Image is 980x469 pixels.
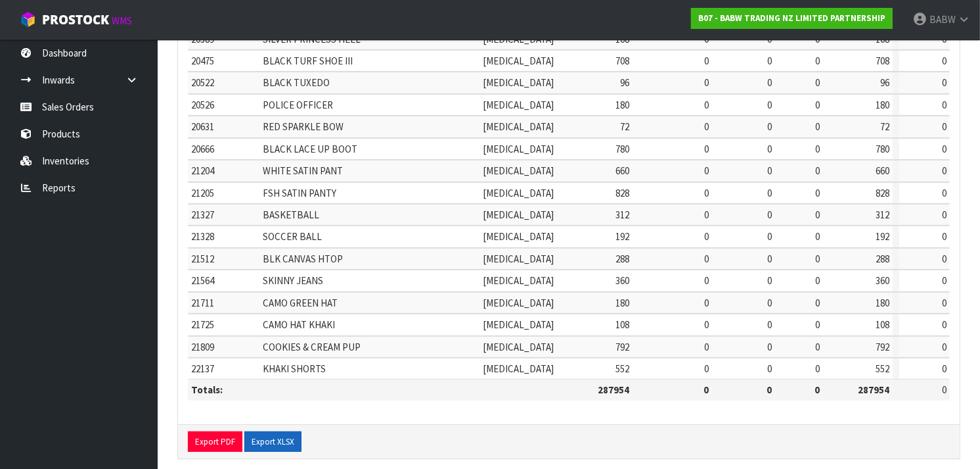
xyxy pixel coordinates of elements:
[876,318,889,331] span: 108
[20,11,36,28] img: cube-alt.png
[112,14,132,27] small: WMS
[615,33,629,45] span: 168
[815,209,820,221] span: 0
[876,253,889,265] span: 288
[263,99,333,111] span: POLICE OFFICER
[815,99,820,111] span: 0
[815,362,820,375] span: 0
[615,143,629,155] span: 780
[483,318,554,331] span: [MEDICAL_DATA]
[767,383,772,396] strong: 0
[876,341,889,353] span: 792
[263,209,319,221] span: BASKETBALL
[815,55,820,67] span: 0
[942,230,947,243] span: 0
[942,341,947,353] span: 0
[698,12,885,24] strong: B07 - BABW TRADING NZ LIMITED PARTNERSHIP
[263,120,344,133] span: RED SPARKLE BOW
[263,143,357,155] span: BLACK LACE UP BOOT
[767,362,772,375] span: 0
[815,164,820,177] span: 0
[767,318,772,331] span: 0
[767,253,772,265] span: 0
[483,143,554,155] span: [MEDICAL_DATA]
[942,253,947,265] span: 0
[767,164,772,177] span: 0
[815,341,820,353] span: 0
[263,76,330,89] span: BLACK TUXEDO
[929,13,956,26] span: BABW
[876,230,889,243] span: 192
[188,432,242,453] button: Export PDF
[876,274,889,287] span: 360
[191,55,214,67] span: 20475
[876,143,889,155] span: 780
[876,55,889,67] span: 708
[876,99,889,111] span: 180
[191,187,214,199] span: 21205
[615,55,629,67] span: 708
[191,253,214,265] span: 21512
[483,187,554,199] span: [MEDICAL_DATA]
[191,341,214,353] span: 21809
[767,230,772,243] span: 0
[815,274,820,287] span: 0
[942,187,947,199] span: 0
[615,274,629,287] span: 360
[767,76,772,89] span: 0
[263,164,343,177] span: WHITE SATIN PANT
[814,383,820,396] strong: 0
[704,297,709,309] span: 0
[704,274,709,287] span: 0
[704,33,709,45] span: 0
[615,341,629,353] span: 792
[876,297,889,309] span: 180
[767,143,772,155] span: 0
[191,76,214,89] span: 20522
[704,253,709,265] span: 0
[876,33,889,45] span: 168
[483,55,554,67] span: [MEDICAL_DATA]
[767,209,772,221] span: 0
[815,33,820,45] span: 0
[615,99,629,111] span: 180
[942,143,947,155] span: 0
[942,383,947,396] span: 0
[263,253,343,265] span: BLK CANVAS HTOP
[263,55,353,67] span: BLACK TURF SHOE III
[815,253,820,265] span: 0
[263,187,336,199] span: FSH SATIN PANTY
[815,143,820,155] span: 0
[263,318,335,331] span: CAMO HAT KHAKI
[767,274,772,287] span: 0
[191,274,214,287] span: 21564
[483,76,554,89] span: [MEDICAL_DATA]
[483,230,554,243] span: [MEDICAL_DATA]
[263,341,361,353] span: COOKIES & CREAM PUP
[876,209,889,221] span: 312
[942,76,947,89] span: 0
[615,230,629,243] span: 192
[942,99,947,111] span: 0
[767,120,772,133] span: 0
[620,120,629,133] span: 72
[615,209,629,221] span: 312
[880,120,889,133] span: 72
[767,99,772,111] span: 0
[942,33,947,45] span: 0
[615,318,629,331] span: 108
[191,318,214,331] span: 21725
[615,362,629,375] span: 552
[263,274,323,287] span: SKINNY JEANS
[704,120,709,133] span: 0
[815,187,820,199] span: 0
[191,164,214,177] span: 21204
[704,230,709,243] span: 0
[483,341,554,353] span: [MEDICAL_DATA]
[876,187,889,199] span: 828
[767,341,772,353] span: 0
[815,318,820,331] span: 0
[942,209,947,221] span: 0
[704,164,709,177] span: 0
[767,187,772,199] span: 0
